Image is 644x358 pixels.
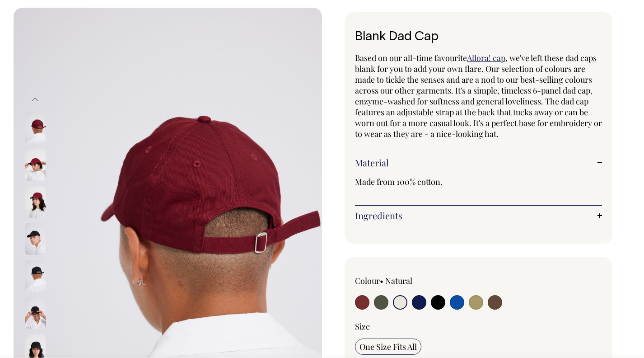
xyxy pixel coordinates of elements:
[355,321,602,332] div: Size
[28,89,42,109] button: Previous
[355,275,454,286] div: Colour
[355,52,602,139] span: , we've left these dad caps blank for you to add your own flare. Our selection of colours are mad...
[355,30,602,44] h1: Blank Dad Cap
[355,339,421,355] input: One Size Fits All
[380,275,383,286] span: •
[385,275,412,286] label: Natural
[25,186,46,218] img: burgundy
[355,176,443,187] span: Made from 100% cotton.
[467,52,505,63] a: Allora! cap
[355,52,467,63] span: Based on our all-time favourite
[25,112,46,144] img: burgundy
[25,260,46,292] img: black
[25,149,46,181] img: burgundy
[359,341,417,352] span: One Size Fits All
[355,157,602,168] a: Material
[355,210,602,221] a: Ingredients
[25,297,46,329] img: black
[25,223,46,255] img: black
